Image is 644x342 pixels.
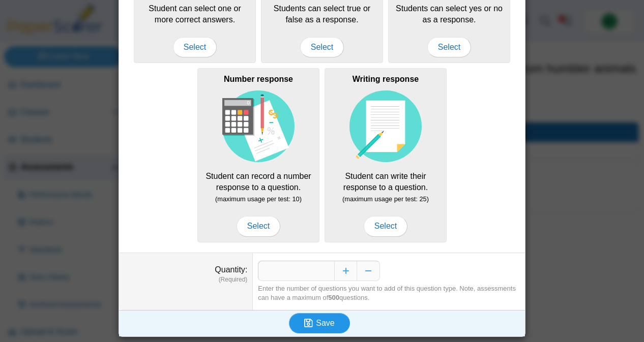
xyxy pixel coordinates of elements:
div: Student can record a number response to a question. [197,68,319,242]
span: Save [316,319,334,327]
span: Select [237,216,280,236]
span: Select [364,216,407,236]
img: item-type-number-response.svg [222,90,295,163]
b: Writing response [353,75,419,83]
div: Student can write their response to a question. [325,68,447,242]
button: Increase [334,261,357,281]
small: (maximum usage per test: 25) [342,195,429,203]
div: Enter the number of questions you want to add of this question type. Note, assessments can have a... [258,284,520,302]
span: Select [173,37,217,57]
b: 500 [328,294,339,301]
button: Save [289,313,350,333]
span: Select [427,37,471,57]
label: Quantity [215,265,247,274]
button: Decrease [357,261,380,281]
dfn: (Required) [124,275,247,284]
b: Number response [224,75,293,83]
small: (maximum usage per test: 10) [215,195,302,203]
span: Select [300,37,344,57]
img: item-type-writing-response.svg [349,90,422,163]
